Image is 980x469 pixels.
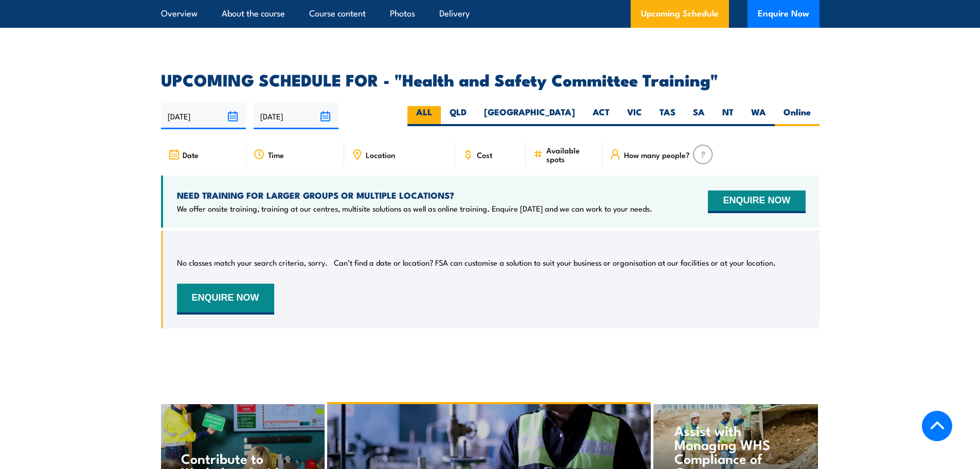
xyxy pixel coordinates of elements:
label: TAS [651,106,684,126]
label: Online [775,106,819,126]
label: NT [714,106,742,126]
span: Location [366,150,395,159]
span: Available spots [546,146,595,163]
h2: UPCOMING SCHEDULE FOR - "Health and Safety Committee Training" [161,72,819,86]
p: No classes match your search criteria, sorry. [177,257,328,268]
span: Cost [477,150,492,159]
h4: NEED TRAINING FOR LARGER GROUPS OR MULTIPLE LOCATIONS? [177,189,652,201]
button: ENQUIRE NOW [177,284,274,315]
p: We offer onsite training, training at our centres, multisite solutions as well as online training... [177,203,652,214]
span: Time [268,150,284,159]
span: Date [183,150,199,159]
label: [GEOGRAPHIC_DATA] [475,106,584,126]
p: Can’t find a date or location? FSA can customise a solution to suit your business or organisation... [334,257,776,268]
button: ENQUIRE NOW [708,190,805,213]
input: To date [254,103,338,129]
label: ACT [584,106,618,126]
label: ALL [407,106,441,126]
span: How many people? [624,150,690,159]
label: WA [742,106,775,126]
label: SA [684,106,714,126]
label: VIC [618,106,651,126]
input: From date [161,103,246,129]
label: QLD [441,106,475,126]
